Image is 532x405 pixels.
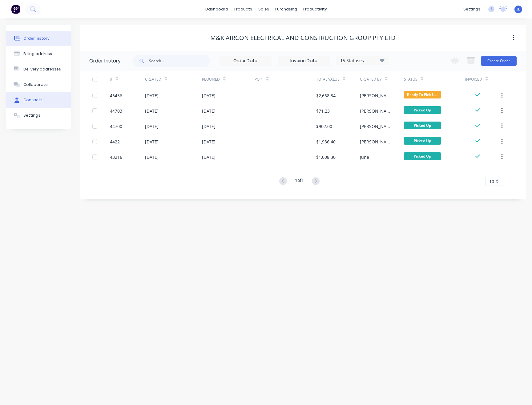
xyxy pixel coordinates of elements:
[6,77,71,92] button: Collaborate
[202,154,216,160] div: [DATE]
[23,51,52,57] div: Billing address
[145,138,159,145] div: [DATE]
[145,92,159,99] div: [DATE]
[481,56,517,66] button: Create Order
[278,56,330,66] input: Invoice Date
[404,152,441,160] span: Picked Up
[360,71,404,88] div: Created By
[110,123,122,130] div: 44700
[202,108,216,114] div: [DATE]
[465,77,482,82] div: Invoiced
[404,77,417,82] div: Status
[316,138,336,145] div: $1,936.40
[316,71,360,88] div: Total Value
[316,108,330,114] div: $71.23
[23,82,48,87] div: Collaborate
[110,108,122,114] div: 44703
[23,113,40,118] div: Settings
[6,46,71,62] button: Billing address
[110,92,122,99] div: 46456
[404,106,441,114] span: Picked Up
[145,71,202,88] div: Created
[210,34,396,42] div: M&K Aircon Electrical and Construction Group Pty Ltd
[23,66,61,72] div: Delivery addresses
[272,5,300,14] div: purchasing
[202,71,255,88] div: Required
[255,77,263,82] div: PO #
[295,177,304,186] div: 1 of 1
[255,5,272,14] div: sales
[404,122,441,129] span: Picked Up
[231,5,255,14] div: products
[11,5,20,14] img: Factory
[255,71,316,88] div: PO #
[360,138,392,145] div: [PERSON_NAME]
[202,123,216,130] div: [DATE]
[202,77,220,82] div: Required
[149,55,210,67] input: Search...
[465,71,500,88] div: Invoiced
[6,31,71,46] button: Order history
[145,77,161,82] div: Created
[316,123,332,130] div: $902.00
[360,123,392,130] div: [PERSON_NAME]
[110,77,112,82] div: #
[110,71,145,88] div: #
[337,57,388,64] div: 15 Statuses
[23,97,42,103] div: Contacts
[145,154,159,160] div: [DATE]
[145,108,159,114] div: [DATE]
[489,178,494,185] span: 10
[316,77,340,82] div: Total Value
[23,36,50,41] div: Order history
[145,123,159,130] div: [DATE]
[404,91,441,98] span: Ready To Pick U...
[110,154,122,160] div: 43216
[517,6,520,12] span: JL
[360,77,382,82] div: Created By
[404,71,465,88] div: Status
[6,108,71,123] button: Settings
[6,62,71,77] button: Delivery addresses
[360,92,392,99] div: [PERSON_NAME]
[6,92,71,108] button: Contacts
[360,108,392,114] div: [PERSON_NAME]
[89,57,121,65] div: Order history
[300,5,330,14] div: productivity
[220,56,271,66] input: Order Date
[460,5,483,14] div: settings
[202,92,216,99] div: [DATE]
[202,5,231,14] a: dashboard
[404,137,441,145] span: Picked Up
[202,138,216,145] div: [DATE]
[316,154,336,160] div: $1,008.30
[316,92,336,99] div: $2,668.34
[360,154,369,160] div: June
[110,138,122,145] div: 44221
